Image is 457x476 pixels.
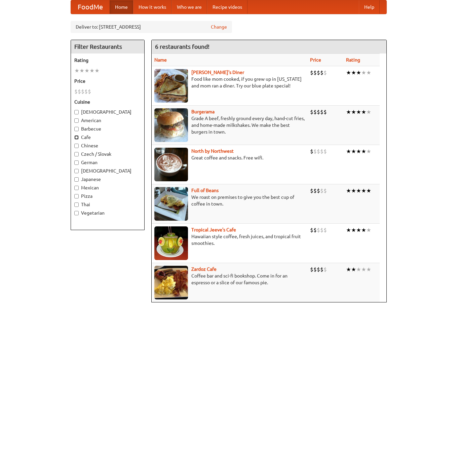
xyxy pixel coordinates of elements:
[320,108,323,116] li: $
[361,148,366,155] li: ★
[310,266,313,273] li: $
[346,148,351,155] li: ★
[366,148,371,155] li: ★
[310,69,313,76] li: $
[323,148,327,155] li: $
[154,266,188,299] img: zardoz.jpg
[81,88,84,95] li: $
[366,187,371,194] li: ★
[74,125,141,132] label: Barbecue
[172,0,207,14] a: Who we are
[74,194,79,198] input: Pizza
[323,69,327,76] li: $
[74,184,141,191] label: Mexican
[74,177,79,182] input: Japanese
[89,67,94,74] li: ★
[317,108,320,116] li: $
[317,266,320,273] li: $
[346,226,351,234] li: ★
[71,0,110,14] a: FoodMe
[74,118,79,123] input: American
[154,272,305,286] p: Coffee bar and sci-fi bookshop. Come in for an espresso or a slice of our famous pie.
[84,88,88,95] li: $
[154,57,167,63] a: Name
[361,226,366,234] li: ★
[366,108,371,116] li: ★
[154,148,188,181] img: north.jpg
[155,43,210,50] ng-pluralize: 6 restaurants found!
[133,0,172,14] a: How it works
[313,69,317,76] li: $
[351,108,356,116] li: ★
[71,40,144,53] h4: Filter Restaurants
[154,115,305,135] p: Grade A beef, freshly ground every day, hand-cut fries, and home-made milkshakes. We make the bes...
[317,226,320,234] li: $
[317,187,320,194] li: $
[313,148,317,155] li: $
[356,226,361,234] li: ★
[154,194,305,207] p: We roast on premises to give you the best cup of coffee in town.
[74,203,79,207] input: Thai
[351,69,356,76] li: ★
[74,211,79,215] input: Vegetarian
[346,108,351,116] li: ★
[191,227,236,232] a: Tropical Jeeve's Cafe
[154,226,188,260] img: jeeves.jpg
[191,109,215,114] a: Burgerama
[320,226,323,234] li: $
[71,21,232,33] div: Deliver to: [STREET_ADDRESS]
[154,154,305,161] p: Great coffee and snacks. Free wifi.
[351,266,356,273] li: ★
[211,24,227,30] a: Change
[74,99,141,105] h5: Cuisine
[191,148,234,154] a: North by Northwest
[310,57,321,63] a: Price
[310,187,313,194] li: $
[346,69,351,76] li: ★
[361,266,366,273] li: ★
[323,187,327,194] li: $
[84,67,89,74] li: ★
[356,187,361,194] li: ★
[366,69,371,76] li: ★
[361,187,366,194] li: ★
[351,226,356,234] li: ★
[94,67,100,74] li: ★
[317,69,320,76] li: $
[74,210,141,216] label: Vegetarian
[74,201,141,208] label: Thai
[356,69,361,76] li: ★
[74,159,141,166] label: German
[191,70,244,75] a: [PERSON_NAME]'s Diner
[310,226,313,234] li: $
[74,142,141,149] label: Chinese
[74,160,79,165] input: German
[207,0,247,14] a: Recipe videos
[74,135,79,140] input: Cafe
[310,108,313,116] li: $
[361,108,366,116] li: ★
[317,148,320,155] li: $
[154,187,188,221] img: beans.jpg
[359,0,380,14] a: Help
[366,226,371,234] li: ★
[346,57,360,63] a: Rating
[74,168,141,174] label: [DEMOGRAPHIC_DATA]
[191,266,217,272] a: Zardoz Cafe
[346,266,351,273] li: ★
[313,108,317,116] li: $
[351,187,356,194] li: ★
[323,226,327,234] li: $
[351,148,356,155] li: ★
[154,69,188,103] img: sallys.jpg
[74,169,79,173] input: [DEMOGRAPHIC_DATA]
[191,188,219,193] a: Full of Beans
[74,152,79,156] input: Czech / Slovak
[74,109,141,115] label: [DEMOGRAPHIC_DATA]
